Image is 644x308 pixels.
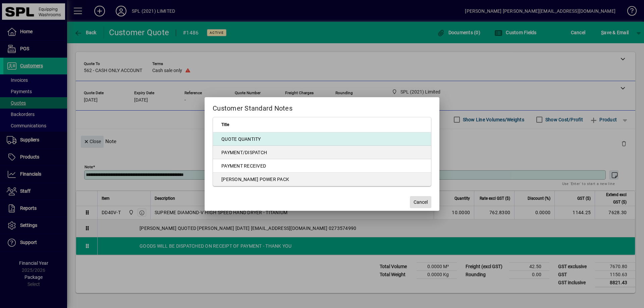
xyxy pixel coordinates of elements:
td: QUOTE QUANTITY [213,132,431,146]
h2: Customer Standard Notes [205,97,439,117]
td: PAYMENT/DISPATCH [213,146,431,159]
button: Cancel [410,196,431,208]
span: Title [221,121,229,128]
td: PAYMENT RECEIVED [213,159,431,173]
td: [PERSON_NAME] POWER PACK [213,173,431,186]
span: Cancel [414,199,428,206]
